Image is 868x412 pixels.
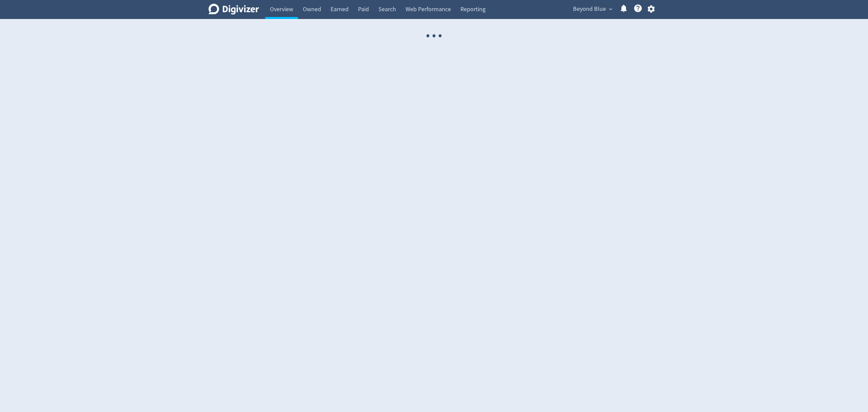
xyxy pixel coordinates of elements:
[425,19,431,53] span: ·
[608,6,614,12] span: expand_more
[431,19,437,53] span: ·
[571,4,614,15] button: Beyond Blue
[573,4,606,15] span: Beyond Blue
[437,19,443,53] span: ·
